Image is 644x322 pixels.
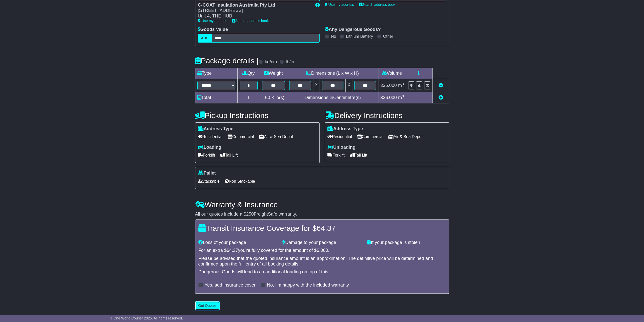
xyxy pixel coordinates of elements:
[198,8,310,13] div: [STREET_ADDRESS]
[402,82,404,86] sup: 3
[317,224,336,232] span: 64.37
[265,59,277,65] label: kg/cm
[380,95,397,100] span: 336.000
[317,248,328,253] span: 6,000
[325,3,354,7] a: Use my address
[198,224,446,232] h4: Transit Insurance Coverage for $
[227,248,238,253] span: 64.37
[280,240,364,245] div: Damage to your package
[195,301,220,310] button: Get Quotes
[198,256,446,267] div: Please be advised that the quoted insurance amount is an approximation. The definitive price will...
[227,133,254,141] span: Commercial
[262,95,270,100] span: 160
[267,282,349,288] label: No, I'm happy with the included warranty
[195,212,449,217] div: All our quotes include a $ FreightSafe warranty.
[331,34,336,39] label: No
[237,92,260,103] td: 1
[259,133,293,141] span: Air & Sea Depot
[195,56,259,65] h4: Package details |
[398,95,404,100] span: m
[198,177,220,185] span: Stackable
[198,13,310,19] div: Unit 4, THE HUB
[195,68,237,79] td: Type
[287,92,378,103] td: Dimensions in Centimetre(s)
[380,83,397,88] span: 336.000
[198,171,216,176] label: Pallet
[195,92,237,103] td: Total
[198,248,446,253] div: For an extra $ you're fully covered for the amount of $ .
[198,19,227,23] a: Use my address
[325,111,449,120] h4: Delivery Instructions
[198,126,234,132] label: Address Type
[198,269,446,275] div: Dangerous Goods will lead to an additional loading on top of this.
[439,83,443,88] a: Remove this item
[346,34,373,39] label: Lithium Battery
[198,151,215,159] span: Forklift
[383,34,393,39] label: Other
[198,34,212,43] label: AUD
[198,3,310,8] div: C-COAT Insulation Australia Pty Ltd
[237,68,260,79] td: Qty
[232,19,269,23] a: Search address book
[260,68,287,79] td: Weight
[327,145,356,150] label: Unloading
[195,200,449,209] h4: Warranty & Insurance
[287,68,378,79] td: Dimensions (L x W x H)
[196,240,280,245] div: Loss of your package
[246,212,254,217] span: 250
[359,3,396,7] a: Search address book
[198,27,228,32] label: Goods Value
[327,133,352,141] span: Residential
[364,240,448,245] div: If your package is stolen
[378,68,406,79] td: Volume
[357,133,383,141] span: Commercial
[198,133,222,141] span: Residential
[327,151,345,159] span: Forklift
[220,151,238,159] span: Tail Lift
[205,282,256,288] label: Yes, add insurance cover
[388,133,423,141] span: Air & Sea Depot
[286,59,294,65] label: lb/in
[225,177,255,185] span: Non Stackable
[327,126,363,132] label: Address Type
[398,83,404,88] span: m
[350,151,367,159] span: Tail Lift
[325,27,381,32] label: Any Dangerous Goods?
[439,95,443,100] a: Add new item
[313,79,320,92] td: x
[195,111,320,120] h4: Pickup Instructions
[260,92,287,103] td: Kilo(s)
[198,145,221,150] label: Loading
[346,79,352,92] td: x
[402,94,404,98] sup: 3
[110,316,183,320] span: © One World Courier 2025. All rights reserved.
